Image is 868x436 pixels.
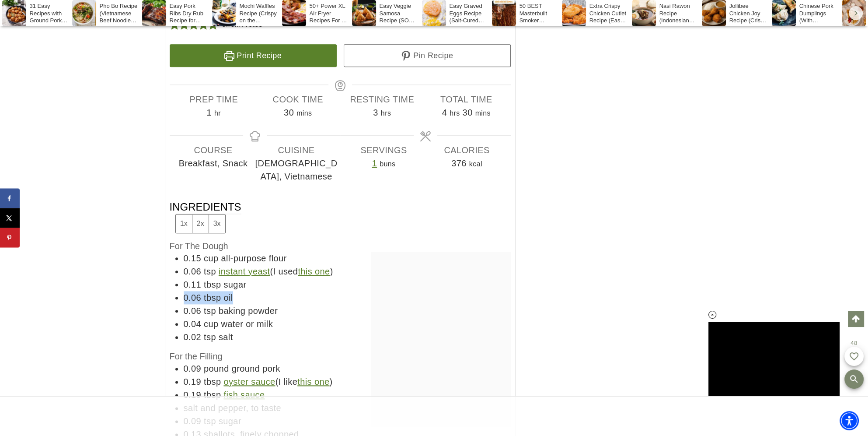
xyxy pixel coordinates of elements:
[450,109,460,117] span: hrs
[255,157,338,183] span: [DEMOGRAPHIC_DATA], Vietnamese
[284,108,294,117] span: 30
[204,280,221,289] span: tbsp
[463,108,473,117] span: 30
[184,306,202,316] span: 0.06
[204,253,218,263] span: cup
[298,267,330,276] a: this one
[221,253,286,263] span: all-purpose flour
[184,332,202,342] span: 0.02
[176,214,192,232] button: Adjust servings by 1x
[204,319,218,329] span: cup
[424,93,509,106] span: Total Time
[223,390,265,400] a: fish sauce
[425,144,509,157] span: Calories
[184,280,202,289] span: 0.11
[184,377,202,387] span: 0.19
[204,293,221,302] span: tbsp
[344,44,511,67] a: Pin Recipe
[469,160,482,168] span: kcal
[209,214,225,232] button: Adjust servings by 3x
[219,267,333,276] span: (I used )
[296,109,312,117] span: mins
[204,306,216,316] span: tsp
[219,267,270,276] a: instant yeast
[297,377,329,387] a: this one
[451,158,467,168] span: 376
[172,157,255,170] span: Breakfast, Snack
[372,158,377,168] a: Adjust recipe servings
[172,93,256,106] span: Prep Time
[223,293,233,302] span: oil
[214,109,221,117] span: hr
[380,160,395,168] span: buns
[223,280,246,289] span: sugar
[840,411,859,430] div: Accessibility Menu
[373,108,378,117] span: 3
[381,109,391,117] span: hrs
[206,108,212,117] span: 1
[170,200,241,233] span: Ingredients
[442,108,447,117] span: 4
[221,319,273,329] span: water or milk
[184,267,202,276] span: 0.06
[340,93,425,106] span: Resting Time
[184,390,202,400] span: 0.19
[192,214,209,232] button: Adjust servings by 2x
[184,293,202,302] span: 0.06
[371,252,511,274] iframe: Advertisement
[170,44,337,67] a: Print Recipe
[172,144,255,157] span: Course
[219,332,233,342] span: salt
[184,364,202,373] span: 0.09
[219,306,278,316] span: baking powder
[256,93,340,106] span: Cook Time
[255,144,338,157] span: Cuisine
[204,267,216,276] span: tsp
[223,377,332,387] span: (I like )
[342,144,425,157] span: Servings
[204,390,221,400] span: tbsp
[232,364,280,373] span: ground pork
[223,377,275,387] a: oyster sauce
[170,241,228,251] span: For The Dough
[559,88,690,197] iframe: Advertisement
[184,319,202,329] span: 0.04
[848,311,864,327] a: Scroll to top
[204,364,229,373] span: pound
[204,377,221,387] span: tbsp
[204,332,216,342] span: tsp
[364,405,504,427] iframe: Advertisement
[475,109,491,117] span: mins
[184,253,202,263] span: 0.15
[170,352,223,361] span: For the Filling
